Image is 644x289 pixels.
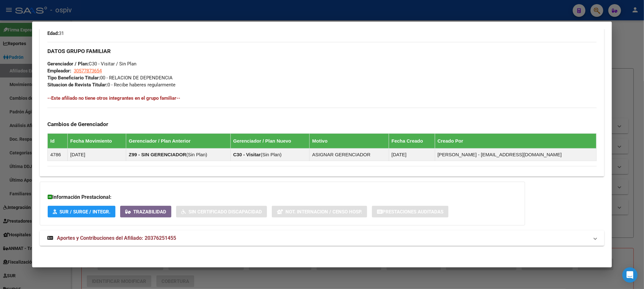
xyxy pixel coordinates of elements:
span: 30577873654 [74,68,102,74]
h4: --Este afiliado no tiene otros integrantes en el grupo familiar-- [47,95,596,102]
strong: Tipo Beneficiario Titular: [47,75,100,81]
th: Id [48,133,68,148]
span: Sin Certificado Discapacidad [188,209,262,215]
strong: Situacion de Revista Titular: [47,82,107,88]
strong: Nacimiento: [47,24,73,29]
strong: Gerenciador / Plan: [47,61,89,67]
span: 00 - RELACION DE DEPENDENCIA [47,75,173,81]
span: Trazabilidad [133,209,166,215]
span: SUR / SURGE / INTEGR. [59,209,110,215]
span: Aportes y Contribuciones del Afiliado: 20376251455 [57,235,176,241]
span: 31 [47,30,64,36]
span: [DATE] [47,24,87,29]
strong: Edad: [47,30,59,36]
strong: Z99 - SIN GERENCIADOR [129,152,186,157]
span: Not. Internacion / Censo Hosp. [285,209,362,215]
button: Not. Internacion / Censo Hosp. [272,206,367,218]
button: SUR / SURGE / INTEGR. [48,206,115,218]
th: Creado Por [435,133,596,148]
td: [PERSON_NAME] - [EMAIL_ADDRESS][DOMAIN_NAME] [435,148,596,161]
button: Sin Certificado Discapacidad [176,206,267,218]
button: Trazabilidad [120,206,171,218]
td: [DATE] [68,148,126,161]
td: ( ) [126,148,230,161]
span: Sin Plan [188,152,206,157]
mat-expansion-panel-header: Aportes y Contribuciones del Afiliado: 20376251455 [40,231,604,246]
td: 4786 [48,148,68,161]
td: ASIGNAR GERENCIADOR [310,148,389,161]
th: Gerenciador / Plan Anterior [126,133,230,148]
td: ( ) [230,148,310,161]
strong: Empleador: [47,68,71,74]
span: 0 - Recibe haberes regularmente [47,82,175,88]
button: Prestaciones Auditadas [372,206,449,218]
div: Open Intercom Messenger [622,267,638,283]
strong: C30 - Visitar [233,152,261,157]
th: Gerenciador / Plan Nuevo [230,133,310,148]
h3: Información Prestacional: [48,193,517,201]
td: [DATE] [389,148,435,161]
span: Prestaciones Auditadas [382,209,443,215]
span: C30 - Visitar / Sin Plan [47,61,136,67]
h3: DATOS GRUPO FAMILIAR [47,48,596,55]
th: Fecha Creado [389,133,435,148]
th: Fecha Movimiento [68,133,126,148]
span: Sin Plan [262,152,280,157]
h3: Cambios de Gerenciador [47,121,596,128]
th: Motivo [310,133,389,148]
